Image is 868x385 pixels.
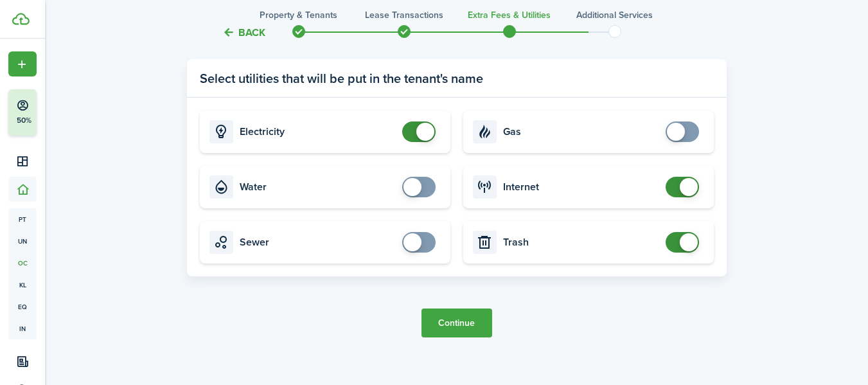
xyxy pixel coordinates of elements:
[16,115,32,126] p: 50%
[421,309,492,337] button: Continue
[8,318,37,339] a: in
[8,274,37,296] a: kl
[503,237,659,248] card-title: Trash
[576,8,653,22] h3: Additional Services
[240,237,396,248] card-title: Sewer
[8,230,37,252] a: un
[365,8,443,22] h3: Lease Transactions
[503,126,659,138] card-title: Gas
[222,26,265,39] button: Back
[8,252,37,274] a: oc
[12,13,30,25] img: TenantCloud
[240,181,396,193] card-title: Water
[503,181,659,193] card-title: Internet
[8,51,37,76] button: Open menu
[468,8,551,22] h3: Extra fees & Utilities
[200,69,483,88] panel-main-title: Select utilities that will be put in the tenant's name
[8,296,37,318] a: eq
[240,126,396,138] card-title: Electricity
[8,89,115,136] button: 50%
[8,208,37,230] a: pt
[260,8,337,22] h3: Property & Tenants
